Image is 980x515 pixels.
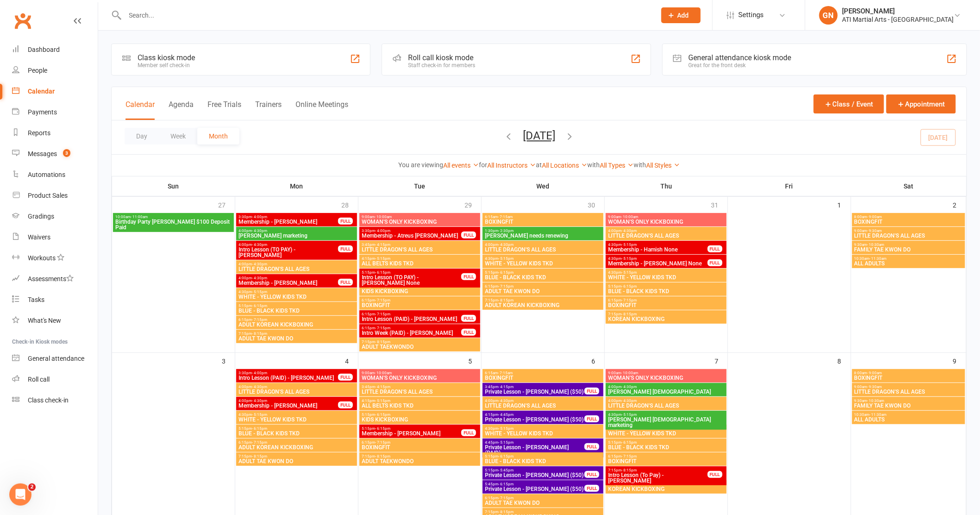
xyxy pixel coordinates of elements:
[238,427,355,431] span: 5:15pm
[115,219,232,230] span: Birthday Party [PERSON_NAME] $100 Deposit Paid
[361,385,478,389] span: 3:45pm
[115,215,232,219] span: 10:00am
[461,329,476,336] div: FULL
[238,266,355,272] span: LITTLE DRAGON'S ALL AGES
[608,375,725,381] span: WOMAN'S ONLY KICKBOXING
[484,289,602,294] span: ADULT TAE KWON DO
[159,128,197,144] button: Week
[622,257,637,261] span: - 5:15pm
[338,218,353,225] div: FULL
[484,371,602,375] span: 6:15am
[867,243,885,247] span: - 10:30am
[122,9,650,22] input: Search...
[28,254,56,262] div: Workouts
[207,100,241,120] button: Free Trials
[484,427,602,431] span: 4:30pm
[28,355,84,362] div: General attendance
[361,298,478,302] span: 6:15pm
[361,257,478,261] span: 4:15pm
[361,431,462,436] span: Membership - [PERSON_NAME]
[398,161,443,169] strong: You are viewing
[622,298,637,302] span: - 7:15pm
[138,62,195,69] div: Member self check-in
[838,197,851,212] div: 1
[608,229,725,233] span: 4:00pm
[375,340,390,344] span: - 8:15pm
[408,62,475,69] div: Staff check-in for members
[608,257,708,261] span: 4:30pm
[498,371,513,375] span: - 7:15am
[125,128,159,144] button: Day
[252,290,267,294] span: - 5:15pm
[295,100,348,120] button: Online Meetings
[854,257,963,261] span: 10:30am
[12,269,98,289] a: Assessments
[238,219,339,225] span: Membership - [PERSON_NAME]
[361,375,478,381] span: WOMAN'S ONLY KICKBOXING
[689,62,792,69] div: Great for the front desk
[361,417,478,422] span: KIDS KICKBOXING
[498,215,513,219] span: - 7:15am
[238,243,339,247] span: 4:00pm
[728,176,851,196] th: Fri
[361,247,478,252] span: LITTLE DRAGON'S ALL AGES
[484,375,602,381] span: BOXINGFIT
[621,215,638,219] span: - 10:00am
[588,197,604,212] div: 30
[608,219,725,225] span: WOMAN'S ONLY KICKBOXING
[838,353,851,368] div: 8
[238,233,355,239] span: [PERSON_NAME] marketing
[715,353,728,368] div: 7
[238,276,339,280] span: 4:00pm
[238,417,355,422] span: WHITE - YELLOW KIDS TKD
[484,247,602,252] span: LITTLE DRAGON'S ALL AGES
[238,290,355,294] span: 4:30pm
[361,233,462,239] span: Membership - Atreus [PERSON_NAME]
[12,348,98,369] a: General attendance kiosk mode
[361,413,478,417] span: 5:15pm
[252,318,267,322] span: - 7:15pm
[197,128,239,144] button: Month
[461,315,476,322] div: FULL
[252,399,267,403] span: - 4:30pm
[375,215,392,219] span: - 10:00am
[12,123,98,144] a: Reports
[252,304,267,308] span: - 6:15pm
[238,399,339,403] span: 4:00pm
[28,192,68,199] div: Product Sales
[252,262,267,266] span: - 4:30pm
[238,304,355,308] span: 5:15pm
[461,429,476,436] div: FULL
[484,298,602,302] span: 7:15pm
[12,185,98,206] a: Product Sales
[484,389,585,395] span: Private Lesson - [PERSON_NAME] ($50)
[131,215,148,219] span: - 11:00am
[851,176,967,196] th: Sat
[608,298,725,302] span: 6:15pm
[238,440,355,445] span: 6:15pm
[375,371,392,375] span: - 10:00am
[608,389,725,395] span: [PERSON_NAME] [DEMOGRAPHIC_DATA]
[375,427,390,431] span: - 6:15pm
[28,213,54,220] div: Gradings
[608,289,725,294] span: BLUE - BLACK KIDS TKD
[608,403,725,408] span: LITTLE DRAGON'S ALL AGES
[28,67,47,74] div: People
[361,427,462,431] span: 5:15pm
[28,317,61,324] div: What's New
[608,302,725,308] span: BOXINGFIT
[341,197,358,212] div: 28
[461,273,476,280] div: FULL
[484,302,602,308] span: ADULT KOREAN KICKBOXING
[169,100,194,120] button: Agenda
[584,388,599,395] div: FULL
[361,215,478,219] span: 9:00am
[854,261,963,266] span: ALL ADULTS
[28,46,60,53] div: Dashboard
[622,385,637,389] span: - 4:30pm
[238,431,355,436] span: BLUE - BLACK KIDS TKD
[608,284,725,289] span: 5:15pm
[238,247,339,258] span: Intro Lesson (TO PAY) - [PERSON_NAME]
[12,390,98,411] a: Class kiosk mode
[708,245,722,252] div: FULL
